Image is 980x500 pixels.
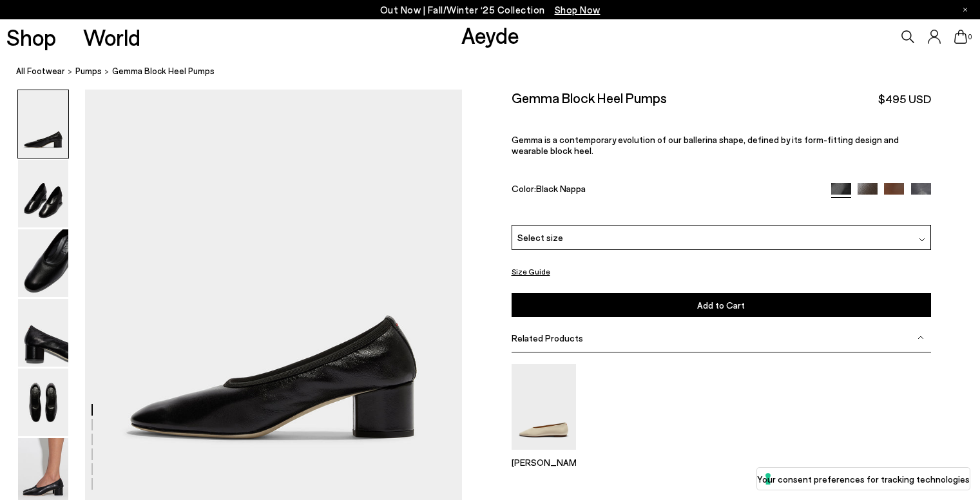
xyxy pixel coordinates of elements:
[6,26,56,48] a: Shop
[18,90,68,158] img: Gemma Block Heel Pumps - Image 1
[16,54,980,90] nav: breadcrumb
[75,64,102,78] a: pumps
[918,334,924,341] img: svg%3E
[555,4,600,15] span: Navigate to /collections/new-in
[18,229,68,297] img: Gemma Block Heel Pumps - Image 3
[512,183,818,198] div: Color:
[18,369,68,436] img: Gemma Block Heel Pumps - Image 5
[878,91,931,107] span: $495 USD
[697,300,745,311] span: Add to Cart
[512,441,576,468] a: Kirsten Ballet Flats [PERSON_NAME]
[536,183,586,194] span: Black Nappa
[512,332,583,343] span: Related Products
[18,160,68,227] img: Gemma Block Heel Pumps - Image 2
[112,64,215,78] span: Gemma Block Heel Pumps
[512,134,931,156] p: Gemma is a contemporary evolution of our ballerina shape, defined by its form-fitting design and ...
[16,64,65,78] a: All Footwear
[517,231,563,244] span: Select size
[512,90,667,106] h2: Gemma Block Heel Pumps
[512,293,931,317] button: Add to Cart
[919,236,925,243] img: svg%3E
[380,2,600,18] p: Out Now | Fall/Winter ‘25 Collection
[75,66,102,76] span: pumps
[461,21,519,48] a: Aeyde
[757,472,970,486] label: Your consent preferences for tracking technologies
[757,468,970,490] button: Your consent preferences for tracking technologies
[83,26,140,48] a: World
[512,364,576,450] img: Kirsten Ballet Flats
[512,457,576,468] p: [PERSON_NAME]
[954,30,967,44] a: 0
[512,264,550,280] button: Size Guide
[18,299,68,367] img: Gemma Block Heel Pumps - Image 4
[967,34,974,41] span: 0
